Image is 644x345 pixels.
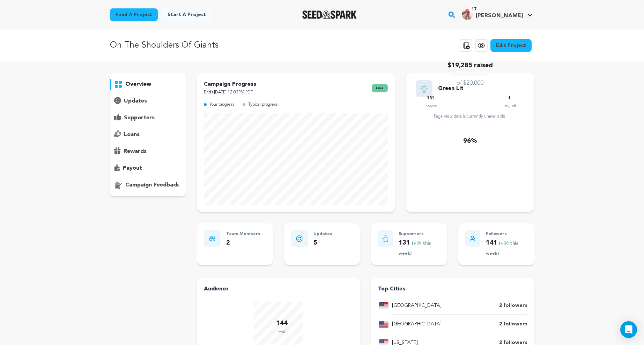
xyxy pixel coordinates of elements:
p: Green Lit [438,84,464,93]
p: 2 [226,238,260,248]
div: Open Intercom Messenger [620,321,637,338]
p: 144 [276,318,288,329]
p: $19,285 raised [447,61,493,70]
span: live [372,84,388,92]
h4: Top Cities [378,285,527,293]
button: loans [110,129,186,140]
p: [GEOGRAPHIC_DATA] [392,302,442,310]
p: 5 [313,238,332,248]
p: Ends [DATE] 12:03PM PDT [204,89,256,97]
p: Typical progress [248,101,277,109]
span: Scott D.'s Profile [460,7,534,22]
p: loans [124,131,140,139]
div: Page view data is currently unavailable. [413,114,527,119]
p: of $20,000 [457,79,483,87]
p: Supporters [399,230,440,238]
p: rewards [124,147,147,156]
span: 17 [469,6,479,13]
p: 131 [427,94,434,103]
p: 141 [486,238,527,258]
p: overview [125,80,151,89]
p: Team Members [226,230,260,238]
p: total [276,329,288,336]
p: On The Shoulders Of Giants [110,39,219,52]
span: ( this week) [399,241,431,256]
button: campaign feedback [110,179,186,191]
span: [PERSON_NAME] [476,13,523,19]
p: 2 followers [499,320,527,329]
a: Scott D.'s Profile [460,7,534,20]
p: payout [123,164,142,172]
button: rewards [110,146,186,157]
p: 1 [508,94,511,103]
p: 131 [399,238,440,258]
button: payout [110,163,186,174]
p: supporters [124,114,155,122]
button: overview [110,79,186,90]
p: updates [124,97,147,105]
p: Campaign Progress [204,80,256,89]
button: supporters [110,112,186,124]
a: Fund a project [110,8,158,21]
p: Updates [313,230,332,238]
span: ( this week) [486,241,518,256]
p: [GEOGRAPHIC_DATA] [392,320,442,329]
p: 96% [463,136,477,146]
p: Pledges [424,103,437,110]
div: Scott D.'s Profile [462,9,523,20]
a: Start a project [162,8,212,21]
p: 2 followers [499,302,527,310]
p: Your progress [209,101,234,109]
button: updates [110,96,186,107]
a: Seed&Spark Homepage [302,10,357,19]
h4: Audience [204,285,353,293]
span: +38 [501,241,510,246]
img: Seed&Spark Logo Dark Mode [302,10,357,19]
p: campaign feedback [125,181,179,189]
p: Day Left [503,103,516,110]
p: Followers [486,230,527,238]
span: +39 [413,241,423,246]
img: 73bbabdc3393ef94.png [462,9,473,20]
a: Edit Project [490,39,532,52]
